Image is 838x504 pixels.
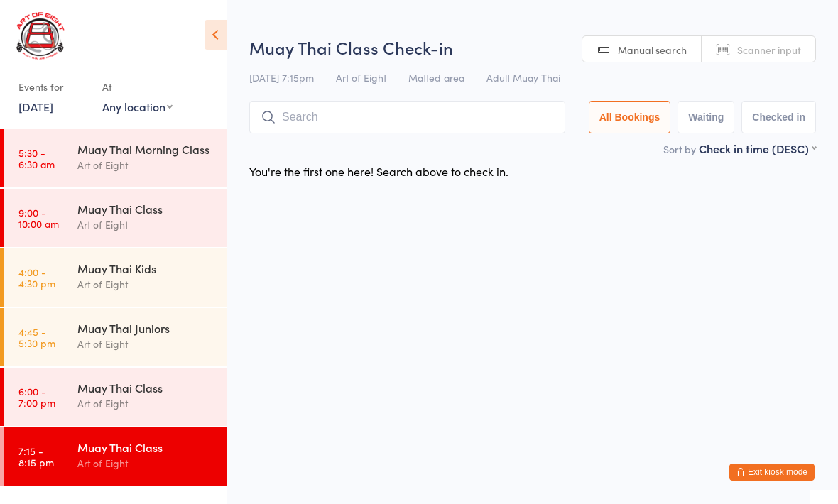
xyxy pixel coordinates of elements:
[77,141,214,157] div: Muay Thai Morning Class
[18,385,55,408] time: 6:00 - 7:00 pm
[77,380,214,395] div: Muay Thai Class
[18,445,54,468] time: 7:15 - 8:15 pm
[77,439,214,455] div: Muay Thai Class
[4,248,227,307] a: 4:00 -4:30 pmMuay Thai KidsArt of Eight
[18,75,88,99] div: Events for
[486,70,560,84] span: Adult Muay Thai
[249,101,565,133] input: Search
[77,455,214,471] div: Art of Eight
[77,336,214,352] div: Art of Eight
[408,70,464,84] span: Matted area
[336,70,386,84] span: Art of Eight
[4,189,227,247] a: 9:00 -10:00 amMuay Thai ClassArt of Eight
[678,101,734,133] button: Waiting
[741,101,816,133] button: Checked in
[77,261,214,276] div: Muay Thai Kids
[77,217,214,233] div: Art of Eight
[589,101,671,133] button: All Bookings
[102,99,173,114] div: Any location
[4,129,227,187] a: 5:30 -6:30 amMuay Thai Morning ClassArt of Eight
[18,266,55,289] time: 4:00 - 4:30 pm
[102,75,173,99] div: At
[249,70,314,84] span: [DATE] 7:15pm
[729,464,815,481] button: Exit kiosk mode
[77,395,214,412] div: Art of Eight
[18,99,53,114] a: [DATE]
[663,142,696,156] label: Sort by
[618,43,687,57] span: Manual search
[18,147,55,170] time: 5:30 - 6:30 am
[737,43,801,57] span: Scanner input
[699,141,816,156] div: Check in time (DESC)
[4,427,227,486] a: 7:15 -8:15 pmMuay Thai ClassArt of Eight
[249,35,816,59] h2: Muay Thai Class Check-in
[4,368,227,426] a: 6:00 -7:00 pmMuay Thai ClassArt of Eight
[77,320,214,336] div: Muay Thai Juniors
[4,308,227,366] a: 4:45 -5:30 pmMuay Thai JuniorsArt of Eight
[18,326,55,349] time: 4:45 - 5:30 pm
[14,11,67,61] img: Art of Eight
[249,163,508,179] div: You're the first one here! Search above to check in.
[18,207,59,229] time: 9:00 - 10:00 am
[77,157,214,173] div: Art of Eight
[77,201,214,217] div: Muay Thai Class
[77,276,214,292] div: Art of Eight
